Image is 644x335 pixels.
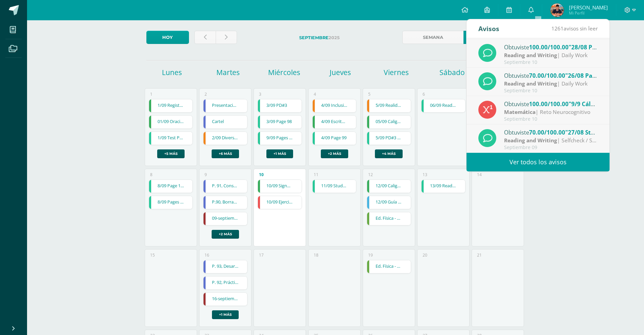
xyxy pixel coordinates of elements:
[203,212,247,225] div: 09-septiembre - Biografía y música de Domingo Bethacourt | Tarea
[314,252,318,258] div: 18
[463,31,525,44] a: Mes
[203,276,247,290] div: P. 92, Prácticas del altiplano | Tarea
[205,252,209,258] div: 16
[258,196,302,209] a: 10/09 Ejercicio operaciones con enteros
[266,149,293,158] a: +1 más
[367,212,411,225] a: Ed. Física - PRACTICA LIBRE Voleibol - S4
[368,91,371,97] div: 5
[504,137,598,144] div: | Selfcheck / Study Guide
[367,180,411,193] a: 12/09 Caligrafía (págs. 111-115)
[565,128,630,136] span: "27/08 Study Guide #1"
[204,99,247,112] a: Presentación cartel
[504,108,535,116] strong: Matemática
[259,252,264,258] div: 17
[402,31,463,44] a: Semana
[569,10,608,16] span: Mi Perfil
[367,180,411,193] div: 12/09 Caligrafía (págs. 111-115) | Tarea
[504,71,598,80] div: Obtuviste en
[504,51,598,59] div: | Daily Work
[504,145,598,150] div: Septiembre 09
[369,68,423,77] h1: Viernes
[259,172,264,177] div: 10
[550,3,564,17] img: 29099325648fe4a0e4f11228af93af4a.png
[146,31,189,44] a: Hoy
[149,115,193,129] div: 01/09 Oración (págs. 176-177) | Tarea
[529,43,569,51] span: 100.00/100.00
[314,172,318,177] div: 11
[313,116,356,128] a: 4/09 Escritura de textos (págs. 184-185)
[204,277,247,289] a: P. 92, Prácticas del altiplano
[149,180,193,193] div: 8/09 Page 100 | Tarea
[504,80,598,88] div: | Daily Work
[258,116,302,128] a: 3/09 Page 98
[367,131,411,145] div: 5/09 PD#3 test | Tarea
[312,131,357,145] div: 4/09 Page 99 | Tarea
[421,180,466,193] div: 13/09 ReadTheory 4 | Tarea
[367,260,411,273] div: Ed. Física - Fundamento Básico Voleibol - S5 | Tarea
[321,149,348,158] a: +2 más
[258,99,302,112] a: 3/09 PD#3
[149,132,193,145] a: 1/09 Test PD#2
[422,180,465,193] a: 13/09 ReadTheory 4
[423,91,425,97] div: 6
[504,59,598,65] div: Septiembre 10
[367,116,411,128] a: 05/09 Caligrafía (págs. 106-110)
[149,196,193,209] a: 8/09 Pages 157-158
[367,196,411,209] div: 12/09 Guía tabla periódica | Tarea
[367,212,411,225] div: Ed. Física - PRACTICA LIBRE Voleibol - S4 | Tarea
[212,230,239,239] a: +2 más
[150,252,155,258] div: 15
[150,91,152,97] div: 1
[204,196,247,209] a: P.90, Borrar huellas
[551,25,598,32] span: avisos sin leer
[425,68,479,77] h1: Sábado
[367,260,411,273] a: Ed. Física - Fundamento Básico Voleibol - S5
[204,212,247,225] a: 09-septiembre - Biografía y música de [DATE][PERSON_NAME]
[565,72,627,79] span: "26/08 Pages 143-146"
[212,149,239,158] a: +6 más
[312,115,357,129] div: 4/09 Escritura de textos (págs. 184-185) | Tarea
[367,99,411,112] a: 5/09 Realidad económica (págs. 198-199)
[149,99,193,113] div: 1/09 Registros del lenguaje (págs. 178-180) | Tarea
[203,115,247,129] div: Cartel | Tarea
[258,196,302,209] div: 10/09 Ejercicio operaciones con enteros | Tarea
[368,252,373,258] div: 19
[504,88,598,94] div: Septiembre 10
[149,196,193,209] div: 8/09 Pages 157-158 | Tarea
[367,115,411,129] div: 05/09 Caligrafía (págs. 106-110) | Tarea
[312,180,357,193] div: 11/09 Study Guide #3 | Tarea
[203,180,247,193] div: P. 91, Conservación desde la cultura local | Tarea
[149,99,193,112] a: 1/09 Registros del lenguaje (págs. 178-180)
[299,35,329,40] strong: Septiembre
[478,19,499,38] div: Avisos
[150,172,152,177] div: 8
[368,172,373,177] div: 12
[258,180,302,193] div: 10/09 Signos de puntuación (págs. 186-188) | Tarea
[367,132,411,145] a: 5/09 PD#3 test
[375,149,403,158] a: +4 más
[504,80,557,87] strong: Reading and Writing
[203,131,247,145] div: 2/09 Diversidad cultural (págs. 190-191) | Tarea
[201,68,255,77] h1: Martes
[504,116,598,122] div: Septiembre 10
[203,260,247,273] div: P. 93, Desarrollo humano | Tarea
[504,51,557,59] strong: Reading and Writing
[467,153,610,171] a: Ver todos los avisos
[312,99,357,113] div: 4/09 Inclusión y exclusión sociale (págs. 194-195) | Tarea
[149,131,193,145] div: 1/09 Test PD#2 | Tarea
[423,252,427,258] div: 20
[367,196,411,209] a: 12/09 Guía tabla periódica
[204,293,247,306] a: 16-septiembre - Biografía y música de [PERSON_NAME]
[314,91,316,97] div: 4
[258,115,302,129] div: 3/09 Page 98 | Tarea
[423,172,427,177] div: 13
[205,91,207,97] div: 2
[529,128,565,136] span: 70.00/100.00
[551,25,564,32] span: 1261
[204,116,247,128] a: Cartel
[204,180,247,193] a: P. 91, Conservación desde la cultura local
[421,99,466,113] div: 06/09 ReadTheory 3 | Tarea
[257,68,311,77] h1: Miércoles
[258,131,302,145] div: 9/09 Pages 153-154 | Tarea
[258,180,302,193] a: 10/09 Signos de puntuación (págs. 186-188)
